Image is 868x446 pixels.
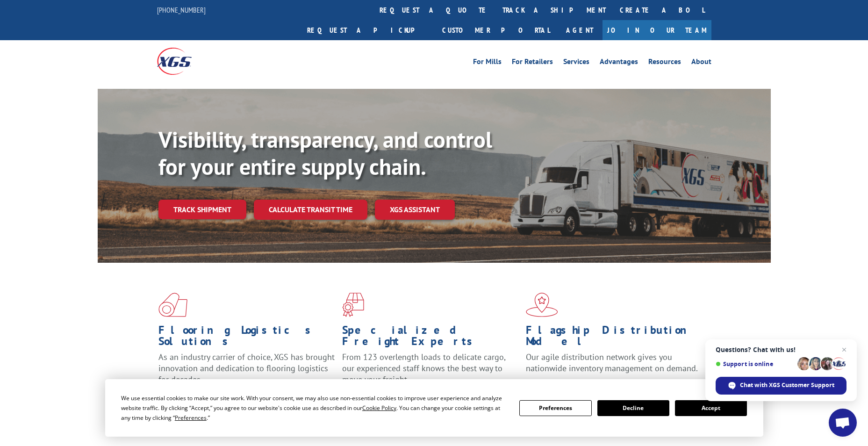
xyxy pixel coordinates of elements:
[158,352,335,385] span: As an industry carrier of choice, XGS has brought innovation and dedication to flooring logistics...
[691,58,711,68] a: About
[175,414,207,422] span: Preferences
[121,393,508,423] div: We use essential cookies to make our site work. With your consent, we may also use non-essential ...
[435,20,557,40] a: Customer Portal
[716,377,846,395] span: Chat with XGS Customer Support
[254,200,367,220] a: Calculate transit time
[526,324,703,352] h1: Flagship Distribution Model
[526,293,558,317] img: xgs-icon-flagship-distribution-model-red
[716,346,846,353] span: Questions? Chat with us!
[105,379,763,437] div: Cookie Consent Prompt
[600,58,638,68] a: Advantages
[675,400,747,416] button: Accept
[829,409,857,437] a: Open chat
[716,360,794,367] span: Support is online
[342,352,519,393] p: From 123 overlength loads to delicate cargo, our experienced staff knows the best way to move you...
[597,400,669,416] button: Decline
[157,5,206,14] a: [PHONE_NUMBER]
[740,381,834,389] span: Chat with XGS Customer Support
[563,58,589,68] a: Services
[526,352,698,374] span: Our agile distribution network gives you nationwide inventory management on demand.
[648,58,681,68] a: Resources
[519,400,591,416] button: Preferences
[158,293,187,317] img: xgs-icon-total-supply-chain-intelligence-red
[342,324,519,352] h1: Specialized Freight Experts
[512,58,553,68] a: For Retailers
[158,200,246,219] a: Track shipment
[473,58,502,68] a: For Mills
[342,293,364,317] img: xgs-icon-focused-on-flooring-red
[362,404,396,412] span: Cookie Policy
[603,20,711,40] a: Join Our Team
[158,324,335,352] h1: Flooring Logistics Solutions
[375,200,455,220] a: XGS ASSISTANT
[158,125,492,181] b: Visibility, transparency, and control for your entire supply chain.
[300,20,435,40] a: Request a pickup
[557,20,603,40] a: Agent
